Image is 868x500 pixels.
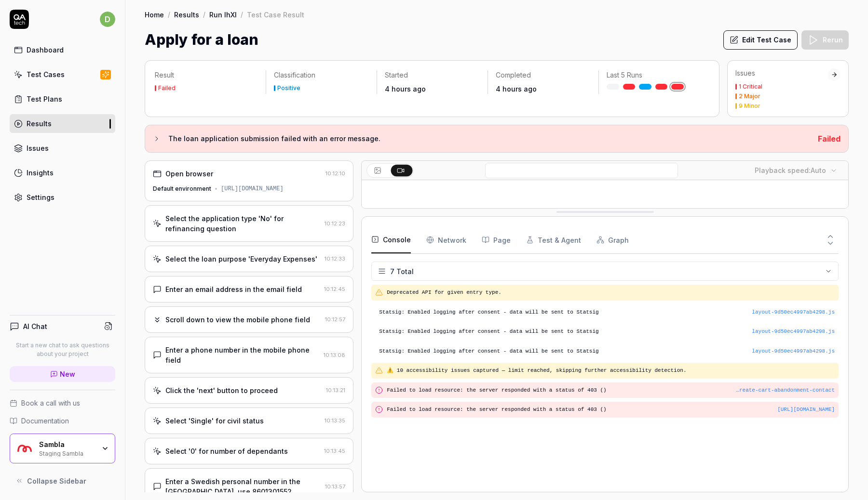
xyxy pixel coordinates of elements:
div: Issues [27,143,49,153]
div: Results [27,118,52,129]
button: layout-9d50ec4997ab4298.js [752,347,835,355]
div: Click the 'next' button to proceed [165,385,278,395]
a: Results [10,114,115,133]
time: 10:12:23 [325,220,345,227]
a: Insights [10,163,115,182]
button: Rerun [801,30,849,50]
div: Default environment [153,184,211,193]
pre: Statsig: Enabled logging after consent - data will be sent to Statsig [379,347,835,355]
div: Enter a Swedish personal number in the [GEOGRAPHIC_DATA], use 8601301552 [165,476,321,497]
span: Book a call with us [21,398,80,408]
a: Test Plans [10,90,115,108]
p: Last 5 Runs [607,70,702,80]
p: Completed [496,70,591,80]
div: / [168,10,170,19]
div: Settings [27,192,54,202]
p: Start a new chat to ask questions about your project [10,341,115,358]
div: Test Cases [27,69,65,79]
button: Collapse Sidebar [10,471,115,490]
span: Failed [818,134,841,144]
time: 10:12:33 [325,255,345,262]
span: Documentation [21,416,69,426]
time: 10:13:35 [325,417,345,424]
img: Sambla Logo [16,440,33,457]
a: Dashboard [10,40,115,59]
span: d [100,12,115,27]
div: Staging Sambla [39,449,95,457]
h1: Apply for a loan [145,29,258,51]
a: Book a call with us [10,398,115,408]
button: Network [426,226,466,253]
pre: ⚠️ 10 accessibility issues captured — limit reached, skipping further accessibility detection. [387,367,835,375]
div: / [241,10,243,19]
span: Collapse Sidebar [27,476,86,486]
div: Test Plans [27,94,62,104]
div: Failed [158,85,176,91]
div: Issues [735,68,828,78]
h3: The loan application submission failed with an error message. [168,133,810,145]
div: Select '0' for number of dependants [165,446,288,456]
pre: Failed to load resource: the server responded with a status of 403 () [387,406,835,414]
div: 2 Major [739,93,760,99]
h4: AI Chat [23,321,47,331]
div: 9 Minor [739,103,760,109]
button: layout-9d50ec4997ab4298.js [752,308,835,316]
div: Select the loan purpose 'Everyday Expenses' [165,254,317,264]
a: New [10,366,115,382]
a: Home [145,10,164,19]
button: layout-9d50ec4997ab4298.js [752,328,835,336]
a: Run lhXl [209,10,237,19]
button: Console [371,226,411,253]
div: Test Case Result [247,10,304,19]
div: Enter an email address in the email field [165,284,302,294]
div: Dashboard [27,45,64,55]
time: 10:13:21 [326,387,345,394]
div: Enter a phone number in the mobile phone field [165,345,320,365]
button: Edit Test Case [723,30,798,50]
p: Classification [274,70,369,80]
button: [URL][DOMAIN_NAME] [777,406,835,414]
time: 10:13:45 [324,447,345,454]
div: Positive [277,85,300,91]
button: Page [482,226,511,253]
time: 10:12:57 [325,316,345,323]
time: 10:13:57 [325,483,345,490]
pre: Deprecated API for given entry type. [387,289,835,297]
div: Insights [27,168,54,178]
pre: Failed to load resource: the server responded with a status of 403 () [387,386,835,395]
button: d [100,10,115,29]
button: The loan application submission failed with an error message. [153,133,810,145]
a: Test Cases [10,65,115,84]
div: Select the application type 'No' for refinancing question [165,213,321,234]
p: Started [385,70,480,80]
pre: Statsig: Enabled logging after consent - data will be sent to Statsig [379,328,835,336]
div: [URL][DOMAIN_NAME] [221,184,284,193]
pre: Statsig: Enabled logging after consent - data will be sent to Statsig [379,308,835,316]
time: 10:12:45 [324,286,345,292]
button: Sambla LogoSamblaStaging Sambla [10,434,115,463]
div: Scroll down to view the mobile phone field [165,315,310,325]
time: 10:13:08 [324,352,345,358]
div: Select 'Single' for civil status [165,416,264,426]
button: …reate-cart-abandonment-contact [736,386,835,395]
div: Playback speed: [755,165,826,175]
p: Result [155,70,258,80]
span: New [60,369,75,379]
a: Results [174,10,199,19]
div: Sambla [39,440,95,449]
button: Graph [597,226,629,253]
div: / [203,10,205,19]
time: 4 hours ago [385,85,426,93]
time: 4 hours ago [496,85,537,93]
a: Issues [10,139,115,158]
time: 10:12:10 [325,170,345,177]
a: Documentation [10,416,115,426]
div: Open browser [165,169,213,179]
div: 1 Critical [739,84,762,90]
